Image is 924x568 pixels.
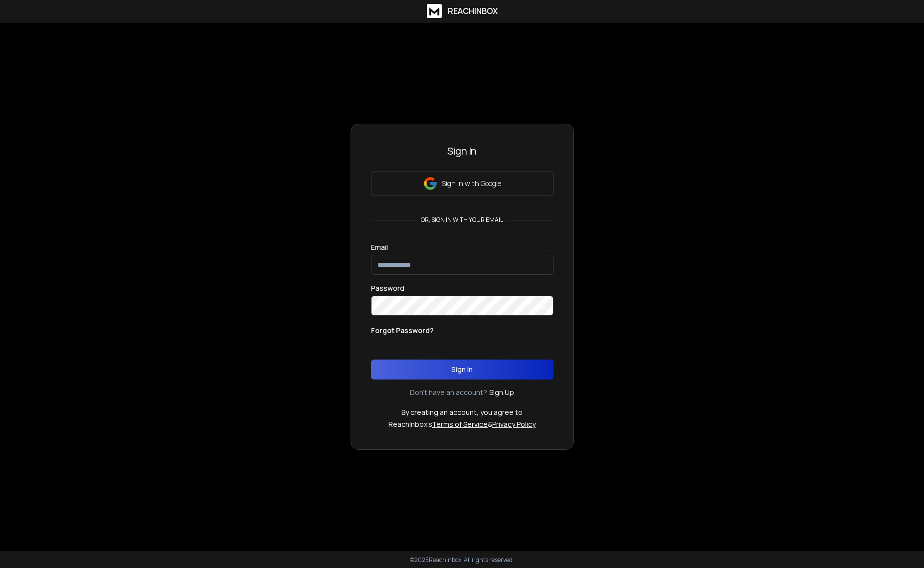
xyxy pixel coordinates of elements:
a: Sign Up [489,387,514,397]
p: or, sign in with your email [417,216,507,224]
p: By creating an account, you agree to [401,407,523,417]
p: ReachInbox's & [388,419,536,429]
a: Terms of Service [432,419,488,429]
label: Email [371,244,388,251]
button: Sign In [371,360,554,379]
p: © 2025 Reachinbox. All rights reserved. [410,556,514,564]
img: logo [427,4,442,18]
p: Sign in with Google [442,179,501,189]
h1: ReachInbox [448,5,498,17]
label: Password [371,285,404,292]
h3: Sign In [371,144,554,158]
p: Don't have an account? [410,387,487,397]
a: ReachInbox [427,4,498,18]
p: Forgot Password? [371,326,434,336]
button: Sign in with Google [371,171,554,196]
a: Privacy Policy [492,419,536,429]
